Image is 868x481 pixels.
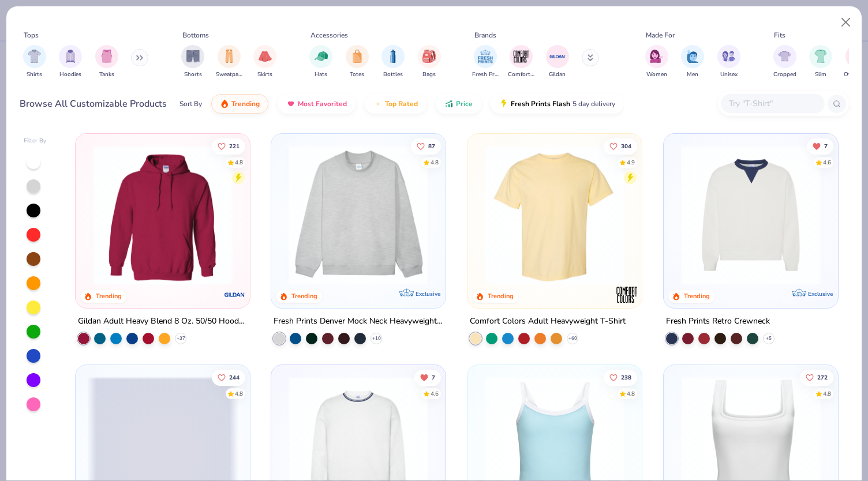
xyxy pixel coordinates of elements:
[546,45,569,79] button: filter button
[283,145,434,285] img: f5d85501-0dbb-4ee4-b115-c08fa3845d83
[808,290,833,298] span: Exclusive
[646,70,667,79] span: Women
[95,45,118,79] button: filter button
[604,369,637,385] button: Like
[278,94,356,114] button: Most Favorited
[411,138,442,154] button: Like
[24,30,39,40] div: Tops
[472,45,499,79] button: filter button
[809,45,832,79] div: filter for Slim
[645,45,668,79] div: filter for Women
[383,70,403,79] span: Bottles
[385,99,418,108] span: Top Rated
[373,99,383,108] img: TopRated.gif
[381,45,405,79] div: filter for Bottles
[274,314,443,329] div: Fresh Prints Denver Mock Neck Heavyweight Sweatshirt
[184,70,202,79] span: Shorts
[835,12,857,33] button: Close
[720,70,738,79] span: Unisex
[387,50,399,63] img: Bottles Image
[223,283,246,306] img: Gildan logo
[823,158,831,167] div: 4.6
[87,145,238,285] img: 01756b78-01f6-4cc6-8d8a-3c30c1a0c8ac
[511,99,570,108] span: Fresh Prints Flash
[809,45,832,79] button: filter button
[235,389,243,398] div: 4.8
[470,314,626,329] div: Comfort Colors Adult Heavyweight T-Shirt
[64,50,77,63] img: Hoodies Image
[418,45,441,79] div: filter for Bags
[627,158,635,167] div: 4.9
[817,374,828,380] span: 272
[666,314,770,329] div: Fresh Prints Retro Crewneck
[728,97,817,110] input: Try "T-Shirt"
[78,314,248,329] div: Gildan Adult Heavy Blend 8 Oz. 50/50 Hooded Sweatshirt
[23,45,46,79] div: filter for Shirts
[431,389,439,398] div: 4.6
[512,48,530,65] img: Comfort Colors Image
[472,70,499,79] span: Fresh Prints
[346,45,369,79] div: filter for Totes
[229,374,240,380] span: 244
[773,70,796,79] span: Cropped
[216,70,242,79] span: Sweatpants
[350,70,364,79] span: Totes
[59,45,82,79] button: filter button
[365,94,426,114] button: Top Rated
[257,70,272,79] span: Skirts
[179,99,202,109] div: Sort By
[627,389,635,398] div: 4.8
[259,50,272,63] img: Skirts Image
[549,48,566,65] img: Gildan Image
[432,374,436,380] span: 7
[621,374,631,380] span: 238
[815,70,826,79] span: Slim
[814,50,827,63] img: Slim Image
[824,143,828,149] span: 7
[681,45,704,79] div: filter for Men
[546,45,569,79] div: filter for Gildan
[778,50,791,63] img: Cropped Image
[645,45,668,79] button: filter button
[472,45,499,79] div: filter for Fresh Prints
[615,283,638,306] img: Comfort Colors logo
[650,50,663,63] img: Women Image
[211,94,268,114] button: Trending
[774,30,785,40] div: Fits
[27,70,42,79] span: Shirts
[436,94,481,114] button: Price
[681,45,704,79] button: filter button
[508,45,534,79] button: filter button
[508,70,534,79] span: Comfort Colors
[212,138,245,154] button: Like
[499,99,508,108] img: flash.gif
[231,99,260,108] span: Trending
[99,70,114,79] span: Tanks
[310,30,348,40] div: Accessories
[722,50,735,63] img: Unisex Image
[646,30,675,40] div: Made For
[418,45,441,79] button: filter button
[351,50,364,63] img: Totes Image
[223,50,235,63] img: Sweatpants Image
[474,30,496,40] div: Brands
[286,99,295,108] img: most_fav.gif
[100,50,113,63] img: Tanks Image
[309,45,332,79] div: filter for Hats
[621,143,631,149] span: 304
[687,70,698,79] span: Men
[568,335,577,342] span: + 60
[182,30,209,40] div: Bottoms
[229,143,240,149] span: 221
[59,70,81,79] span: Hoodies
[346,45,369,79] button: filter button
[381,45,405,79] button: filter button
[422,70,436,79] span: Bags
[23,45,46,79] button: filter button
[415,369,442,385] button: Unlike
[235,158,243,167] div: 4.8
[549,70,566,79] span: Gildan
[24,137,47,145] div: Filter By
[309,45,332,79] button: filter button
[298,99,347,108] span: Most Favorited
